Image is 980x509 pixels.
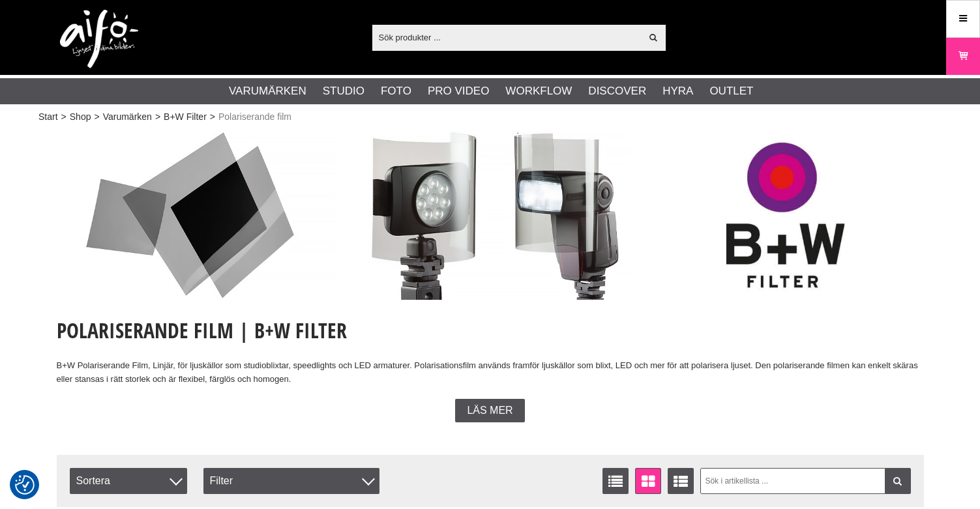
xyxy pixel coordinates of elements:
a: Studio [323,83,364,100]
a: Outlet [709,83,753,100]
a: Fönstervisning [635,468,661,494]
a: Hyra [662,83,693,100]
a: Discover [588,83,646,100]
button: Samtyckesinställningar [15,473,35,497]
a: Utökad listvisning [668,468,694,494]
span: > [94,110,99,124]
span: > [61,110,67,124]
a: Start [38,110,58,124]
img: Annons:002 ban-bwf-polgels-002.jpg [351,130,630,300]
img: Annons:003 ban-bwf-logga.jpg [646,130,925,300]
span: > [210,110,215,124]
a: B+W Filter [164,110,207,124]
input: Sök i artikellista ... [700,468,911,494]
a: Listvisning [602,468,629,494]
img: Annons:001 ban-bwf-polgels-001.jpg [57,130,335,300]
p: B+W Polariserande Film, Linjär, för ljuskällor som studioblixtar, speedlights och LED armaturer. ... [57,359,924,386]
a: Foto [381,83,411,100]
h1: Polariserande Film | B+W Filter [57,316,924,345]
a: Filtrera [885,468,911,494]
span: Polariserande film [218,110,291,124]
input: Sök produkter ... [372,27,642,47]
img: logo.png [60,10,138,68]
a: Varumärken [229,83,306,100]
span: Läs mer [467,405,512,416]
img: Revisit consent button [15,475,35,495]
span: Sortera [70,468,187,494]
span: > [155,110,160,124]
div: Filter [203,468,379,494]
a: Pro Video [428,83,489,100]
a: Workflow [505,83,572,100]
a: Varumärken [103,110,152,124]
a: Shop [70,110,91,124]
